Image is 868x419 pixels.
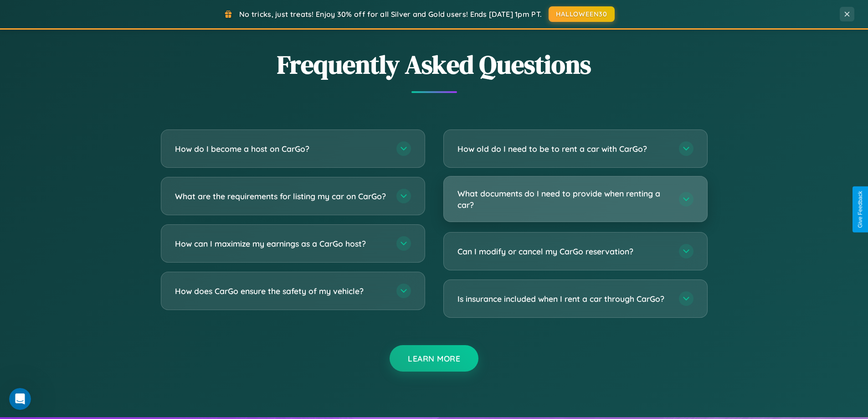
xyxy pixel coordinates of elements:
[390,345,478,372] button: Learn More
[9,388,31,410] iframe: Intercom live chat
[239,10,542,19] span: No tricks, just treats! Enjoy 30% off for all Silver and Gold users! Ends [DATE] 1pm PT.
[457,246,670,257] h3: Can I modify or cancel my CarGo reservation?
[857,191,863,228] div: Give Feedback
[549,6,615,22] button: HALLOWEEN30
[175,143,387,155] h3: How do I become a host on CarGo?
[457,293,670,305] h3: Is insurance included when I rent a car through CarGo?
[175,285,387,297] h3: How does CarGo ensure the safety of my vehicle?
[457,143,670,155] h3: How old do I need to be to rent a car with CarGo?
[161,47,708,82] h2: Frequently Asked Questions
[175,191,387,202] h3: What are the requirements for listing my car on CarGo?
[175,238,387,249] h3: How can I maximize my earnings as a CarGo host?
[457,188,670,210] h3: What documents do I need to provide when renting a car?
